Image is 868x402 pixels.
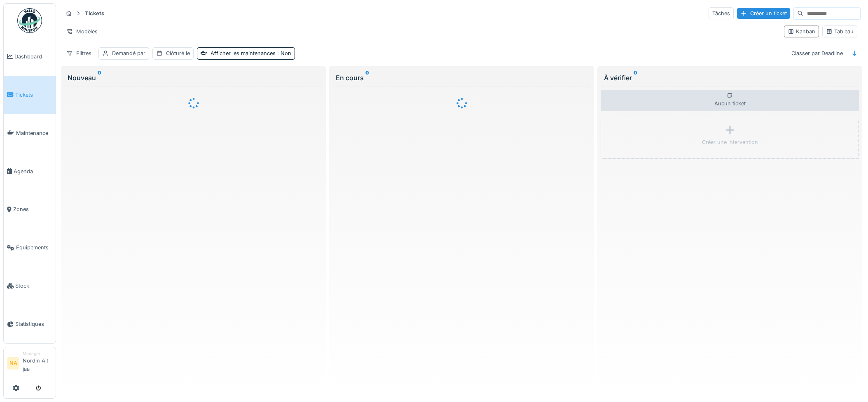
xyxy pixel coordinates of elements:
[4,152,56,191] a: Agenda
[15,91,52,99] span: Tickets
[16,244,52,251] span: Équipements
[23,351,52,376] li: Nordin Ait jaa
[15,282,52,290] span: Stock
[4,114,56,152] a: Maintenance
[826,28,854,35] div: Tableau
[63,47,95,59] div: Filtres
[4,37,56,76] a: Dashboard
[112,49,145,57] div: Demandé par
[788,47,847,59] div: Classer par Deadline
[98,73,101,83] sup: 0
[166,49,190,57] div: Clôturé le
[15,320,52,328] span: Statistiques
[14,53,52,60] span: Dashboard
[16,129,52,137] span: Maintenance
[276,50,291,56] span: : Non
[4,305,56,343] a: Statistiques
[634,73,637,83] sup: 0
[604,73,856,83] div: À vérifier
[14,167,52,175] span: Agenda
[13,205,52,213] span: Zones
[601,90,859,111] div: Aucun ticket
[7,351,52,378] a: NA ManagerNordin Ait jaa
[4,191,56,229] a: Zones
[63,26,101,37] div: Modèles
[211,49,291,57] div: Afficher les maintenances
[82,9,108,17] strong: Tickets
[68,73,319,83] div: Nouveau
[737,8,790,19] div: Créer un ticket
[23,351,52,357] div: Manager
[4,267,56,305] a: Stock
[4,228,56,267] a: Équipements
[4,76,56,114] a: Tickets
[365,73,369,83] sup: 0
[788,28,815,35] div: Kanban
[17,8,42,33] img: Badge_color-CXgf-gQk.svg
[336,73,587,83] div: En cours
[709,7,734,19] div: Tâches
[702,138,758,146] div: Créer une intervention
[7,357,19,369] li: NA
